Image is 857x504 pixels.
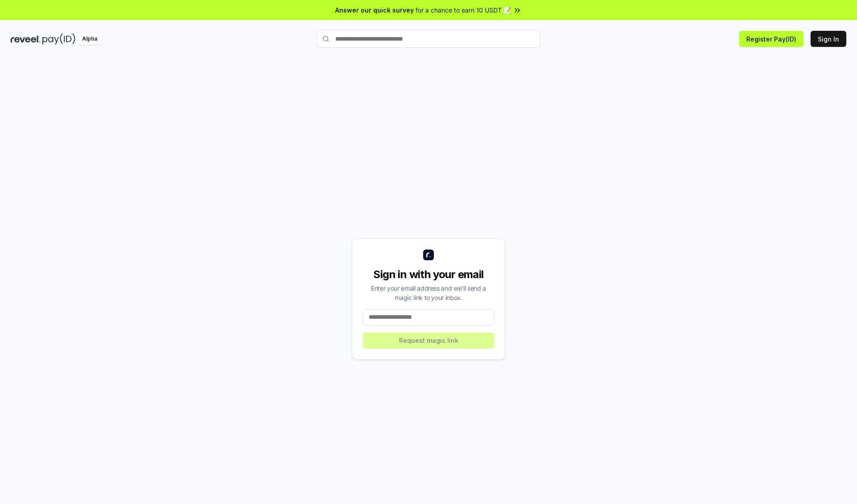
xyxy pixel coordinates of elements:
div: Alpha [77,33,102,45]
img: reveel_dark [11,33,41,45]
img: logo_small [423,250,434,260]
span: Answer our quick survey [335,5,414,15]
div: Enter your email address and we’ll send a magic link to your inbox. [363,283,494,302]
span: for a chance to earn 10 USDT 📝 [416,5,511,15]
img: pay_id [42,33,75,45]
div: Sign in with your email [363,267,494,282]
button: Sign In [811,31,846,47]
button: Register Pay(ID) [739,31,803,47]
